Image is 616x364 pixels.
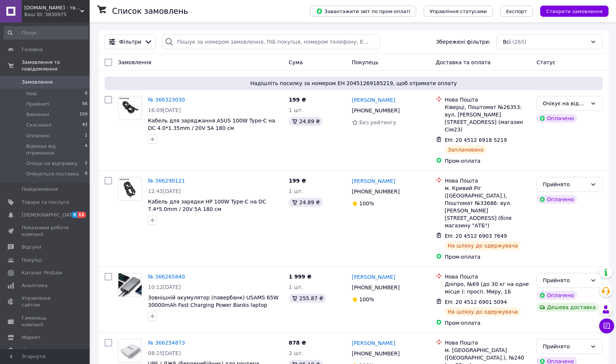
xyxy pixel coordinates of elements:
[24,4,80,11] span: 4xMarket.com.ua - твоя звичка до деталей
[289,97,306,103] span: 199 ₴
[118,177,142,201] a: Фото товару
[289,198,323,207] div: 24.89 ₴
[26,101,49,108] span: Прийняті
[445,145,487,154] div: Заплановано
[536,114,577,123] div: Оплачено
[26,122,52,128] span: Скасовані
[436,59,491,65] span: Доставка та оплата
[430,9,487,14] span: Управління статусами
[359,200,374,206] span: 100%
[350,186,401,197] div: [PHONE_NUMBER]
[543,276,587,284] div: Прийнято
[536,291,577,300] div: Оплачено
[350,282,401,293] div: [PHONE_NUMBER]
[22,347,60,354] span: Налаштування
[359,296,374,302] span: 100%
[543,99,587,108] div: Очікує на відправку
[112,7,188,16] h1: Список замовлень
[536,59,555,65] span: Статус
[445,253,531,261] div: Пром-оплата
[352,339,395,347] a: [PERSON_NAME]
[148,188,181,194] span: 12:45[DATE]
[85,171,87,177] span: 0
[289,59,303,65] span: Cума
[148,97,185,103] a: № 366323030
[22,79,53,85] span: Замовлення
[352,273,395,281] a: [PERSON_NAME]
[424,6,493,17] button: Управління статусами
[546,9,603,14] span: Створити замовлення
[118,339,142,363] img: Фото товару
[118,273,142,296] img: Фото товару
[445,137,507,143] span: ЕН: 20 4512 6918 5219
[445,103,531,133] div: Ківерці, Поштомат №26353: вул. [PERSON_NAME][STREET_ADDRESS] (магазин Cім23)
[148,350,181,356] span: 08:25[DATE]
[289,284,303,290] span: 1 шт.
[352,96,395,104] a: [PERSON_NAME]
[24,11,90,18] div: Ваш ID: 3830975
[445,241,521,250] div: На шляху до одержувача
[22,257,42,264] span: Покупці
[22,270,62,276] span: Каталог ProSale
[82,101,87,108] span: 56
[22,186,58,193] span: Повідомлення
[118,273,142,297] a: Фото товару
[26,160,77,167] span: Очікує на відправку
[445,157,531,165] div: Пром-оплата
[445,96,531,103] div: Нова Пошта
[503,38,511,46] span: Всі
[148,340,185,346] a: № 366254873
[22,199,69,206] span: Товари та послуги
[22,59,90,72] span: Замовлення та повідомлення
[22,46,43,53] span: Головна
[26,111,49,118] span: Виконані
[22,224,69,238] span: Показники роботи компанії
[118,59,151,65] span: Замовлення
[310,6,416,17] button: Завантажити звіт по пром-оплаті
[85,133,87,139] span: 1
[4,26,88,40] input: Пошук
[500,6,533,17] button: Експорт
[22,315,69,328] span: Гаманець компанії
[148,199,266,212] a: Кабель для зарядки HP 100W Type-C на DC 7.4*5.0mm / 20V 5A 180 см
[26,143,85,156] span: Відмова від отримання
[118,96,142,119] img: Фото товару
[26,133,50,139] span: Оплачені
[445,233,507,239] span: ЕН: 20 4512 6903 7649
[22,334,41,341] span: Маркет
[350,348,401,359] div: [PHONE_NUMBER]
[506,9,527,14] span: Експорт
[80,111,87,118] span: 159
[22,212,77,218] span: [DEMOGRAPHIC_DATA]
[445,319,531,327] div: Пром-оплата
[512,39,526,45] span: (265)
[118,177,142,200] img: Фото товару
[26,171,79,177] span: Очікується поставка
[289,350,303,356] span: 2 шт.
[119,38,141,46] span: Фільтри
[148,295,279,315] span: Зовнішній акумулятор (павербанк) USAMS 65W 30000mAh Fast Charging Power Banks laptop power bank w...
[533,8,609,14] a: Створити замовлення
[71,212,77,218] span: 9
[445,299,507,305] span: ЕН: 20 4512 6901 5094
[599,318,614,333] button: Чат з покупцем
[148,274,185,280] a: № 366265840
[445,280,531,295] div: Дніпро, №69 (до 30 кг на одне місце ): просп. Миру, 1Б
[85,90,87,97] span: 0
[289,274,312,280] span: 1 999 ₴
[359,119,396,125] span: Без рейтингу
[445,307,521,316] div: На шляху до одержувача
[289,188,303,194] span: 1 шт.
[162,34,380,49] input: Пошук за номером замовлення, ПІБ покупця, номером телефону, Email, номером накладної
[148,107,181,113] span: 16:09[DATE]
[316,8,410,15] span: Завантажити звіт по пром-оплаті
[22,295,69,308] span: Управління сайтом
[148,178,185,184] a: № 366290121
[289,117,323,126] div: 24.89 ₴
[445,177,531,184] div: Нова Пошта
[352,177,395,185] a: [PERSON_NAME]
[148,118,275,131] a: Кабель для заряджання ASUS 100W Type-C на DC 4.0*1.35mm / 20V 5A 180 см
[22,282,47,289] span: Аналітика
[445,184,531,229] div: м. Кривий Ріг ([GEOGRAPHIC_DATA].), Поштомат №33686: вул. [PERSON_NAME][STREET_ADDRESS] (біля маг...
